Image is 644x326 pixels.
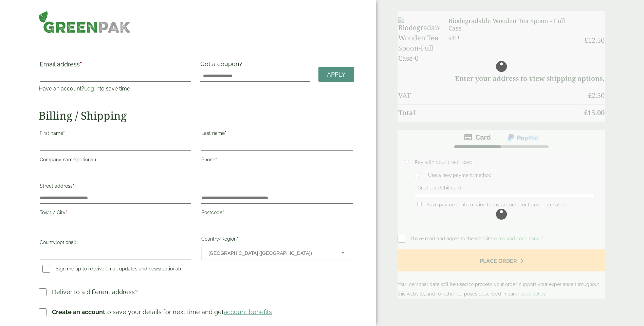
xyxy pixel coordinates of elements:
[84,85,99,92] a: Log in
[39,109,354,122] h2: Billing / Shipping
[327,71,346,78] span: Apply
[200,60,245,71] label: Got a coupon?
[75,157,96,162] span: (optional)
[201,128,353,140] label: Last name
[40,155,191,166] label: Company name
[160,266,181,271] span: (optional)
[208,246,332,260] span: United Kingdom (UK)
[201,246,353,260] span: Country/Region
[40,61,191,71] label: Email address
[39,11,131,33] img: GreenPak Supplies
[201,208,353,219] label: Postcode
[201,155,353,166] label: Phone
[201,234,353,246] label: Country/Region
[73,183,74,189] abbr: required
[40,208,191,219] label: Town / City
[52,307,272,317] p: to save your details for next time and get
[39,85,192,93] p: Have an account? to save time
[215,157,217,162] abbr: required
[40,266,184,273] label: Sign me up to receive email updates and news
[52,287,138,297] p: Deliver to a different address?
[222,210,224,215] abbr: required
[52,308,105,315] strong: Create an account
[40,181,191,193] label: Street address
[63,130,65,136] abbr: required
[56,240,76,245] span: (optional)
[224,308,272,315] a: account benefits
[40,128,191,140] label: First name
[318,67,354,82] a: Apply
[225,130,226,136] abbr: required
[42,265,50,273] input: Sign me up to receive email updates and news(optional)
[66,210,67,215] abbr: required
[80,61,82,68] abbr: required
[237,236,238,242] abbr: required
[40,238,191,249] label: County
